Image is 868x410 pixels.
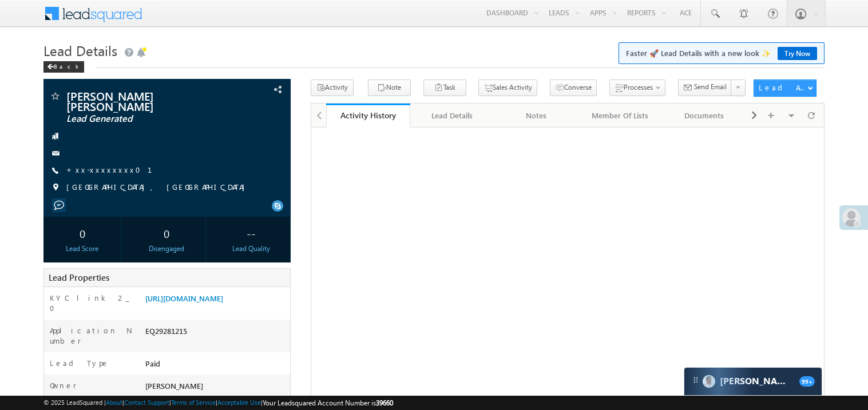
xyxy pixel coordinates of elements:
[142,358,290,374] div: Paid
[43,41,117,59] span: Lead Details
[66,113,220,125] span: Lead Generated
[626,47,817,59] span: Faster 🚀 Lead Details with a new look ✨
[609,79,665,96] button: Processes
[335,110,402,121] div: Activity History
[130,244,203,254] div: Disengaged
[215,222,287,244] div: --
[124,399,169,406] a: Contact Support
[43,397,393,408] span: © 2025 LeadSquared | | | | |
[50,325,133,346] label: Application Number
[410,104,494,128] a: Lead Details
[684,367,822,396] div: carter-dragCarter[PERSON_NAME]99+
[494,104,578,128] a: Notes
[145,293,223,303] a: [URL][DOMAIN_NAME]
[376,399,393,407] span: 39660
[578,104,663,128] a: Member Of Lists
[778,47,817,60] a: Try Now
[130,222,203,244] div: 0
[46,244,118,254] div: Lead Score
[423,79,466,96] button: Task
[754,79,817,97] button: Lead Actions
[66,90,220,111] span: [PERSON_NAME] [PERSON_NAME]
[672,109,736,122] div: Documents
[504,109,568,122] div: Notes
[43,61,90,70] a: Back
[694,82,727,92] span: Send Email
[49,272,109,283] span: Lead Properties
[691,376,700,385] img: carter-drag
[663,104,747,128] a: Documents
[478,79,537,96] button: Sales Activity
[326,104,410,128] a: Activity History
[799,376,815,387] span: 99+
[145,381,203,391] span: [PERSON_NAME]
[66,182,251,193] span: [GEOGRAPHIC_DATA], [GEOGRAPHIC_DATA]
[368,79,411,96] button: Note
[678,79,732,96] button: Send Email
[50,293,133,313] label: KYC link 2_0
[50,380,77,391] label: Owner
[142,325,290,341] div: EQ29281215
[217,399,261,406] a: Acceptable Use
[46,222,118,244] div: 0
[106,399,122,406] a: About
[171,399,216,406] a: Terms of Service
[550,79,597,96] button: Converse
[588,109,652,122] div: Member Of Lists
[66,165,166,174] a: +xx-xxxxxxxx01
[759,82,807,93] div: Lead Actions
[419,109,484,122] div: Lead Details
[215,244,287,254] div: Lead Quality
[311,79,354,96] button: Activity
[50,358,109,368] label: Lead Type
[624,83,653,91] span: Processes
[43,61,84,73] div: Back
[263,399,393,407] span: Your Leadsquared Account Number is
